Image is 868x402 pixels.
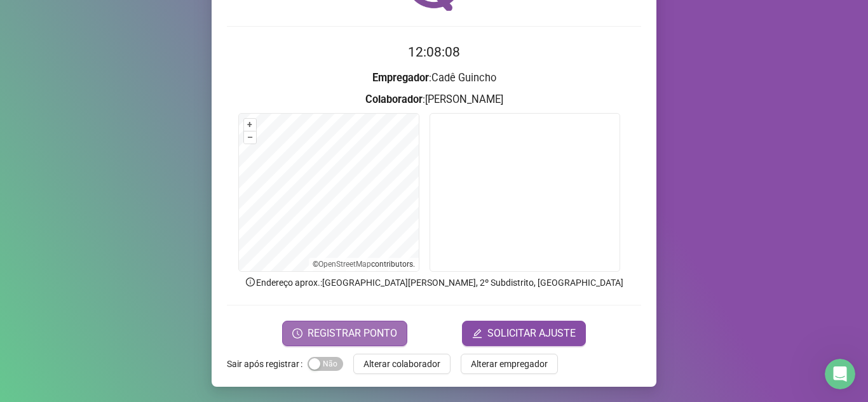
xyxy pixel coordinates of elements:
[372,72,429,84] strong: Empregador
[471,357,548,371] span: Alterar empregador
[318,260,371,269] a: OpenStreetMap
[282,321,407,346] button: REGISTRAR PONTO
[245,276,256,288] span: info-circle
[227,354,308,374] label: Sair após registrar
[353,354,451,374] button: Alterar colaborador
[472,328,482,338] span: edit
[227,70,641,86] h3: : Cadê Guincho
[365,93,423,105] strong: Colaborador
[462,321,586,346] button: editSOLICITAR AJUSTE
[313,260,415,269] li: © contributors.
[244,119,256,131] button: +
[487,326,576,341] span: SOLICITAR AJUSTE
[461,354,558,374] button: Alterar empregador
[363,357,440,371] span: Alterar colaborador
[292,328,302,338] span: clock-circle
[244,131,256,144] button: –
[825,359,855,389] iframe: Intercom live chat
[227,91,641,108] h3: : [PERSON_NAME]
[227,276,641,290] p: Endereço aprox. : [GEOGRAPHIC_DATA][PERSON_NAME], 2º Subdistrito, [GEOGRAPHIC_DATA]
[408,44,460,60] time: 12:08:08
[308,326,397,341] span: REGISTRAR PONTO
